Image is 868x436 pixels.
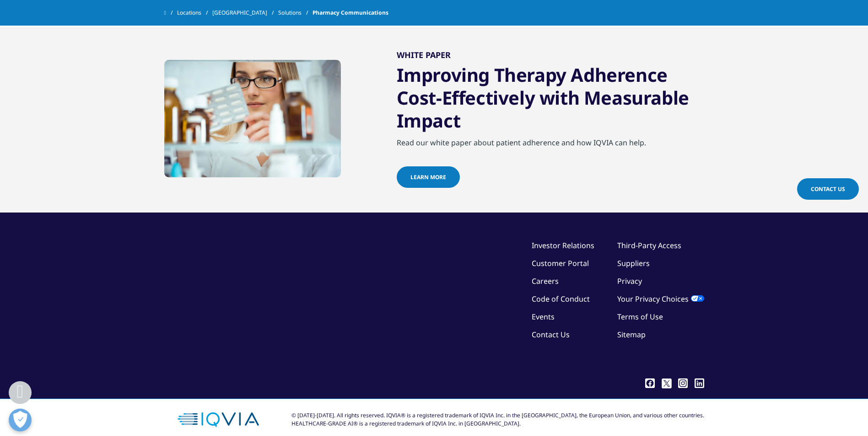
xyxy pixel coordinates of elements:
[313,5,388,21] span: Pharmacy Communications
[532,312,555,322] a: Events
[811,185,845,193] span: Contact Us
[617,312,663,322] a: Terms of Use
[532,330,570,340] a: Contact Us
[291,411,704,428] div: © [DATE]-[DATE]. All rights reserved. IQVIA® is a registered trademark of IQVIA Inc. in the [GEOG...
[617,330,646,340] a: Sitemap
[164,60,341,178] img: pharmacist looking at medications
[397,64,704,137] h3: Improving Therapy Adherence Cost-Effectively with Measurable Impact
[617,294,704,304] a: Your Privacy Choices
[797,178,859,200] a: Contact Us
[397,166,460,188] a: Learn more
[9,409,32,431] button: Open Preferences
[212,5,278,21] a: [GEOGRAPHIC_DATA]
[397,137,704,166] div: Read our white paper about patient adherence and how IQVIA can help.
[532,258,589,268] a: Customer Portal
[532,240,594,250] a: Investor Relations
[617,258,650,268] a: Suppliers
[617,276,642,286] a: Privacy
[278,5,313,21] a: Solutions
[177,5,212,21] a: Locations
[410,173,446,181] span: Learn more
[532,294,590,304] a: Code of Conduct
[617,240,681,250] a: Third-Party Access
[532,276,559,286] a: Careers
[397,49,704,64] h2: White Paper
